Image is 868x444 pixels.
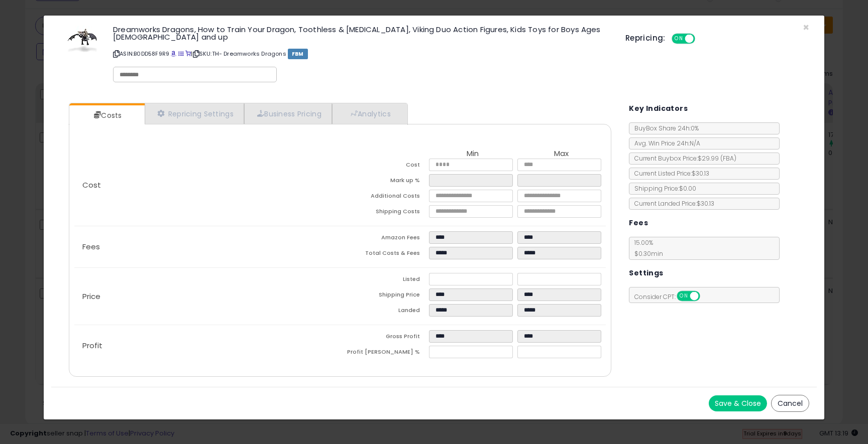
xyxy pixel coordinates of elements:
[340,205,428,221] td: Shipping Costs
[771,395,809,412] button: Cancel
[332,103,406,124] a: Analytics
[629,238,663,258] span: 15.00 %
[629,154,736,163] span: Current Buybox Price:
[803,20,809,35] span: ×
[113,46,610,62] p: ASIN: B0DD58F9R9 | SKU: TH- Dreamworks Dragons
[67,26,97,56] img: 41ig0v-p1PL._SL60_.jpg
[629,139,700,147] span: Avg. Win Price 24h: N/A
[709,395,767,411] button: Save & Close
[340,159,428,174] td: Cost
[629,199,714,208] span: Current Landed Price: $30.13
[74,181,340,189] p: Cost
[693,35,709,43] span: OFF
[178,50,184,58] a: All offer listings
[340,346,428,361] td: Profit [PERSON_NAME] %
[625,34,666,42] h5: Repricing:
[699,292,715,301] span: OFF
[429,150,517,159] th: Min
[629,169,709,178] span: Current Listed Price: $30.13
[629,102,688,115] h5: Key Indicators
[113,26,610,41] h3: Dreamworks Dragons, How to Train Your Dragon, Toothless & [MEDICAL_DATA], Viking Duo Action Figur...
[629,249,663,258] span: $0.30 min
[340,190,428,205] td: Additional Costs
[629,267,663,279] h5: Settings
[340,288,428,304] td: Shipping Price
[629,292,713,301] span: Consider CPT:
[629,124,699,132] span: BuyBox Share 24h: 0%
[517,150,606,159] th: Max
[678,292,690,301] span: ON
[340,174,428,190] td: Mark up %
[629,217,648,229] h5: Fees
[629,184,696,193] span: Shipping Price: $0.00
[69,105,144,125] a: Costs
[244,103,332,124] a: Business Pricing
[288,49,308,59] span: FBM
[185,50,191,58] a: Your listing only
[673,35,685,43] span: ON
[340,231,428,247] td: Amazon Fees
[74,342,340,350] p: Profit
[340,304,428,320] td: Landed
[340,273,428,288] td: Listed
[340,247,428,262] td: Total Costs & Fees
[340,330,428,346] td: Gross Profit
[171,50,176,58] a: BuyBox page
[145,103,244,124] a: Repricing Settings
[698,154,736,163] span: $29.99
[74,243,340,251] p: Fees
[74,292,340,301] p: Price
[720,154,736,163] span: ( FBA )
